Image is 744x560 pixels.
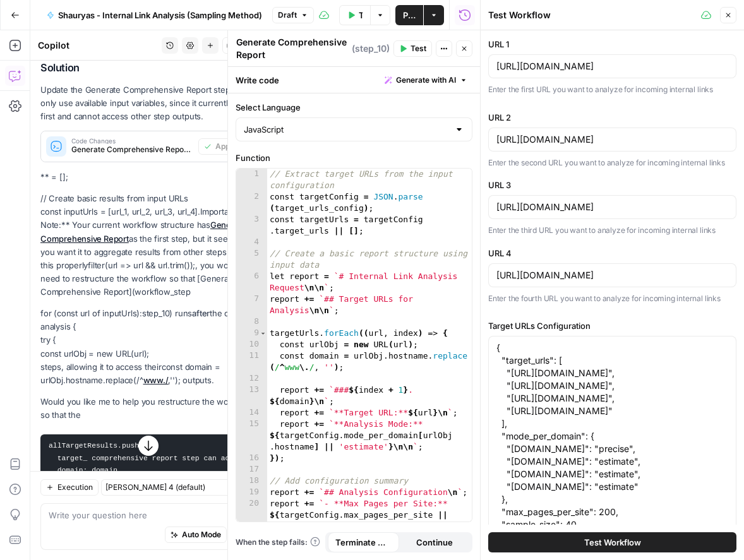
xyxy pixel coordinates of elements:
[236,498,267,532] div: 20
[143,375,169,385] a: www./
[352,42,390,55] span: ( step_10 )
[39,5,270,25] button: Shauryas - Internal Link Analysis (Sampling Method)
[236,537,320,548] a: When the step fails:
[236,36,349,61] textarea: Generate Comprehensive Report
[236,384,267,407] div: 13
[236,339,267,350] div: 10
[40,479,99,496] button: Execution
[496,201,728,213] input: https://example.com/page-3
[236,191,267,214] div: 2
[496,133,728,146] input: https://example.com/page-2
[395,5,423,25] button: Publish
[403,9,416,21] span: Publish
[339,5,370,25] button: Test Workflow
[236,294,267,316] div: 7
[236,169,267,191] div: 1
[165,527,227,543] button: Auto Mode
[58,9,262,21] span: Shauryas - Internal Link Analysis (Sampling Method)
[236,407,267,419] div: 14
[236,328,267,339] div: 9
[272,7,314,23] button: Draft
[40,395,256,422] p: Would you like me to help you restructure the workflow so that the
[335,536,392,549] span: Terminate Workflow
[198,138,248,155] button: Applied
[584,536,641,549] span: Test Workflow
[236,237,267,248] div: 4
[236,248,267,271] div: 5
[411,43,426,54] span: Test
[40,62,256,74] h2: Solution
[236,214,267,237] div: 3
[416,536,453,549] span: Continue
[182,529,221,540] span: Auto Mode
[488,532,736,552] button: Test Workflow
[236,464,267,475] div: 17
[399,532,471,552] button: Continue
[105,481,227,494] input: Claude Sonnet 4 (default)
[236,152,472,164] label: Function
[192,308,210,318] strong: after
[260,328,267,339] span: Toggle code folding, rows 9 through 16
[380,72,472,88] button: Generate with AI
[236,419,267,453] div: 15
[215,141,243,152] span: Applied
[49,442,501,487] code: allTargetResults.push({ target_ comprehensive report step can access the actual analysis results ...
[359,9,363,21] span: Test Workflow
[236,373,267,384] div: 12
[244,123,449,136] input: JavaScript
[393,40,432,57] button: Test
[496,269,728,282] input: https://example.com/page-4
[40,83,256,123] p: Update the Generate Comprehensive Report step to only use available input variables, since it cur...
[488,38,736,51] label: URL 1
[236,475,267,487] div: 18
[488,157,736,169] p: Enter the second URL you want to analyze for incoming internal links
[488,224,736,237] p: Enter the third URL you want to analyze for incoming internal links
[40,307,256,387] p: for (const url of inputUrls):step_10) runs the other analysis { try { const urlObj = new URL(url)...
[236,453,267,464] div: 16
[396,74,456,86] span: Generate with AI
[236,487,267,498] div: 19
[488,179,736,191] label: URL 3
[488,83,736,96] p: Enter the first URL you want to analyze for incoming internal links
[38,39,158,52] div: Copilot
[71,138,193,144] span: Code Changes
[278,9,297,21] span: Draft
[236,101,472,114] label: Select Language
[488,292,736,305] p: Enter the fourth URL you want to analyze for incoming internal links
[40,220,246,243] a: Generate Comprehensive Report
[488,111,736,124] label: URL 2
[40,192,256,299] p: // Create basic results from input URLs const inputUrls = [url_1, url_2, url_3, url_4].Important ...
[488,247,736,259] label: URL 4
[496,60,728,73] input: https://example.com/page-1
[57,482,93,493] span: Execution
[488,319,736,332] label: Target URLs Configuration
[71,144,193,155] span: Generate Comprehensive Report (step_10)
[228,67,480,93] div: Write code
[236,271,267,294] div: 6
[236,350,267,373] div: 11
[236,316,267,328] div: 8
